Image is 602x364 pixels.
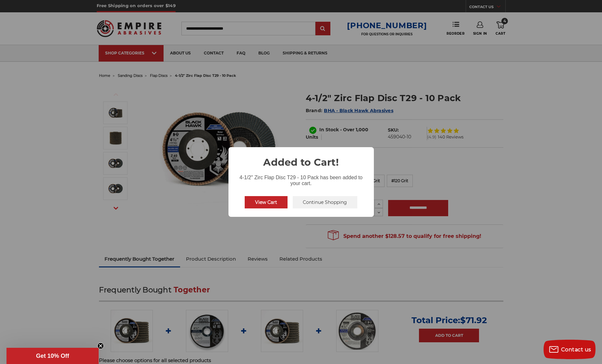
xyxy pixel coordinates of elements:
[228,170,374,188] div: 4-1/2" Zirc Flap Disc T29 - 10 Pack has been added to your cart.
[544,340,596,359] button: Contact us
[561,346,591,353] span: Contact us
[293,196,358,208] button: Continue Shopping
[228,147,374,170] h2: Added to Cart!
[97,343,104,349] button: Close teaser
[245,196,288,208] button: View Cart
[36,353,69,359] span: Get 10% Off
